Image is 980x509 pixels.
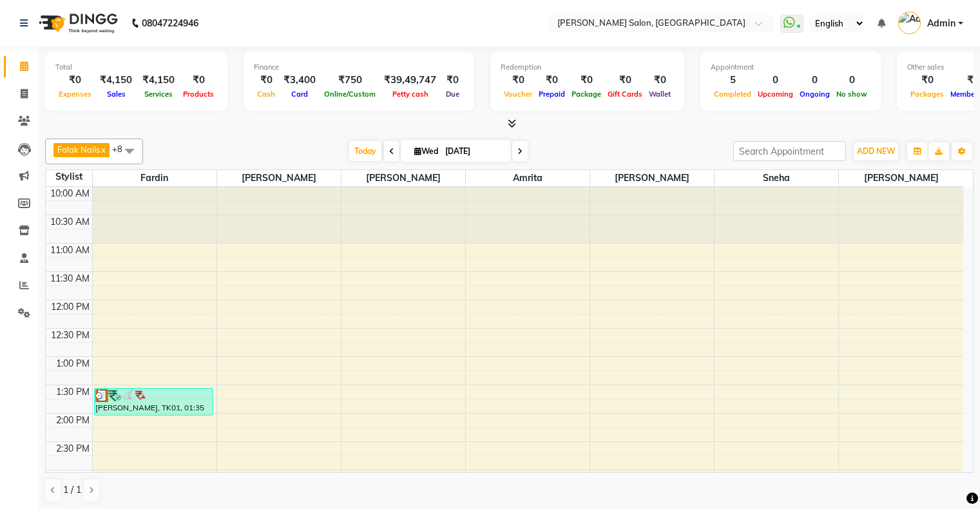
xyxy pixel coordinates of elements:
div: ₹0 [501,73,535,88]
span: Card [288,90,311,99]
b: 08047224946 [142,5,198,41]
div: 2:00 PM [53,414,92,427]
div: 0 [754,73,796,88]
span: Amrita [466,170,590,186]
div: ₹0 [568,73,604,88]
button: ADD NEW [854,142,898,160]
span: Voucher [501,90,535,99]
span: Wallet [646,90,674,99]
div: 1:30 PM [53,385,92,399]
div: Finance [254,62,464,73]
div: [PERSON_NAME], TK01, 01:35 PM-02:05 PM, Colouring - Root Touch-Up ([MEDICAL_DATA]-Free) - New (₹1... [95,389,213,415]
span: Completed [711,90,754,99]
span: Ongoing [796,90,833,99]
span: Fardin [93,170,216,186]
span: [PERSON_NAME] [590,170,714,186]
span: Today [349,141,381,161]
span: +8 [112,144,132,154]
span: Due [443,90,463,99]
img: Admin [898,12,921,34]
div: ₹4,150 [95,73,137,88]
span: Expenses [55,90,95,99]
a: x [100,144,106,155]
span: Services [141,90,176,99]
div: ₹0 [55,73,95,88]
span: Upcoming [754,90,796,99]
div: ₹0 [535,73,568,88]
span: Sales [104,90,129,99]
div: ₹0 [907,73,947,88]
span: Sneha [715,170,838,186]
span: Packages [907,90,947,99]
div: 0 [833,73,870,88]
div: 0 [796,73,833,88]
input: Search Appointment [733,141,846,161]
span: ADD NEW [857,146,895,156]
div: ₹4,150 [137,73,180,88]
div: ₹0 [254,73,278,88]
div: ₹0 [180,73,217,88]
div: 11:30 AM [48,272,92,285]
span: [PERSON_NAME] [341,170,465,186]
div: 3:00 PM [53,470,92,484]
span: [PERSON_NAME] [839,170,963,186]
span: Falak Nails [57,144,100,155]
span: Wed [411,146,441,156]
div: Total [55,62,217,73]
span: Prepaid [535,90,568,99]
div: 11:00 AM [48,244,92,257]
img: logo [33,5,121,41]
div: 10:30 AM [48,215,92,229]
span: Admin [927,17,956,30]
div: ₹750 [321,73,379,88]
span: [PERSON_NAME] [217,170,341,186]
div: ₹0 [646,73,674,88]
div: ₹0 [604,73,646,88]
div: Redemption [501,62,674,73]
div: Stylist [46,170,92,184]
span: Package [568,90,604,99]
div: 5 [711,73,754,88]
span: No show [833,90,870,99]
div: Appointment [711,62,870,73]
span: Products [180,90,217,99]
span: Online/Custom [321,90,379,99]
div: ₹39,49,747 [379,73,441,88]
div: ₹3,400 [278,73,321,88]
div: ₹0 [441,73,464,88]
span: Cash [254,90,278,99]
div: 12:30 PM [48,329,92,342]
span: Petty cash [389,90,432,99]
div: 10:00 AM [48,187,92,200]
div: 1:00 PM [53,357,92,370]
div: 12:00 PM [48,300,92,314]
div: 2:30 PM [53,442,92,456]
input: 2025-09-03 [441,142,506,161]
span: Gift Cards [604,90,646,99]
span: 1 / 1 [63,483,81,497]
